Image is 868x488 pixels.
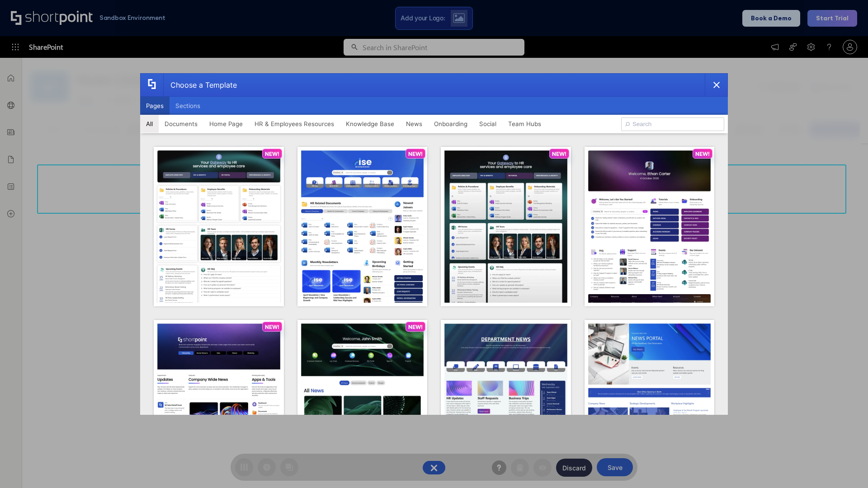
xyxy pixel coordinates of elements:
p: NEW! [552,150,566,157]
p: NEW! [265,324,279,330]
button: All [140,115,159,133]
button: Documents [159,115,203,133]
p: NEW! [265,150,279,157]
button: HR & Employees Resources [249,115,340,133]
button: Pages [140,97,170,115]
button: Home Page [203,115,249,133]
div: template selector [140,73,728,415]
p: NEW! [408,150,423,157]
div: Choose a Template [163,74,237,96]
button: Team Hubs [502,115,547,133]
button: Knowledge Base [340,115,400,133]
button: Social [473,115,502,133]
p: NEW! [695,150,710,157]
p: NEW! [408,324,423,330]
input: Search [621,117,724,131]
iframe: Chat Widget [823,445,868,488]
button: Sections [170,97,206,115]
button: Onboarding [428,115,473,133]
button: News [400,115,428,133]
